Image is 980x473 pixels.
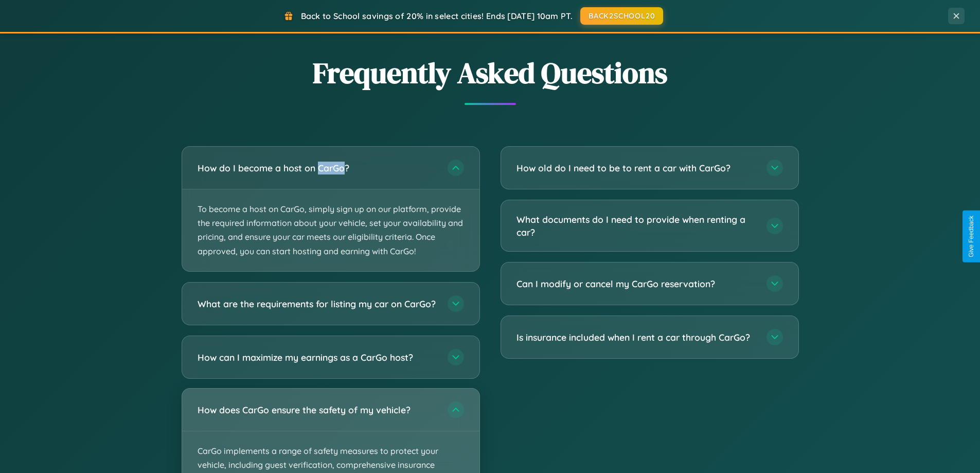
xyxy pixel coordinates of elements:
div: Give Feedback [968,216,975,257]
h3: How does CarGo ensure the safety of my vehicle? [198,403,437,416]
h3: Is insurance included when I rent a car through CarGo? [516,331,756,344]
h2: Frequently Asked Questions [182,53,799,93]
span: Back to School savings of 20% in select cities! Ends [DATE] 10am PT. [301,11,573,21]
h3: What are the requirements for listing my car on CarGo? [198,297,437,310]
h3: What documents do I need to provide when renting a car? [516,213,756,238]
h3: Can I modify or cancel my CarGo reservation? [516,277,756,290]
h3: How can I maximize my earnings as a CarGo host? [198,351,437,363]
p: To become a host on CarGo, simply sign up on our platform, provide the required information about... [182,189,479,271]
h3: How old do I need to be to rent a car with CarGo? [516,162,756,174]
button: BACK2SCHOOL20 [580,7,663,25]
h3: How do I become a host on CarGo? [198,162,437,174]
